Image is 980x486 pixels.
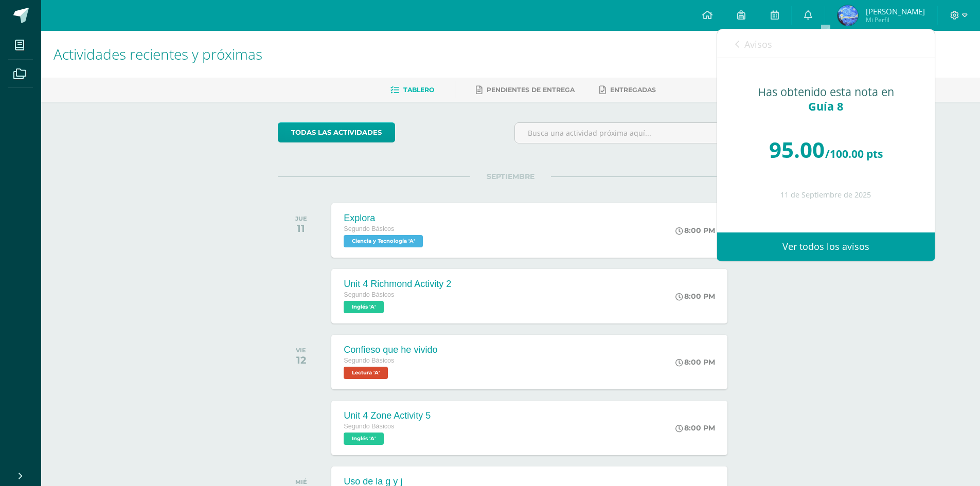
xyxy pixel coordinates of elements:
div: Has obtenido esta nota en [738,85,914,114]
div: VIE [296,347,306,354]
div: MIÉ [295,478,307,485]
span: Ciencia y Tecnología 'A' [344,235,423,247]
div: 8:00 PM [675,423,715,433]
div: 12 [296,354,306,366]
div: Explora [344,213,425,224]
span: Segundo Básicos [344,357,394,364]
span: Inglés 'A' [344,433,384,445]
span: Inglés 'A' [344,301,384,313]
span: Segundo Básicos [344,423,394,430]
div: Confieso que he vivido [344,345,437,355]
div: 8:00 PM [675,357,715,367]
img: 499db3e0ff4673b17387711684ae4e5c.png [838,5,858,26]
span: /100.00 pts [825,147,883,161]
a: Tablero [390,82,434,98]
div: 8:00 PM [675,226,715,235]
div: JUE [295,215,307,222]
span: 95.00 [769,135,825,164]
a: todas las Actividades [278,122,395,142]
span: [PERSON_NAME] [866,6,925,16]
div: 11 de Septiembre de 2025 [738,191,914,200]
span: Tablero [403,86,434,94]
span: Pendientes de entrega [487,86,575,94]
span: Mi Perfil [866,15,925,24]
span: SEPTIEMBRE [470,172,551,181]
span: Guía 8 [808,99,843,114]
div: Unit 4 Zone Activity 5 [344,410,431,421]
span: Segundo Básicos [344,291,394,298]
input: Busca una actividad próxima aquí... [515,123,743,143]
span: Actividades recientes y próximas [54,44,262,64]
div: Unit 4 Richmond Activity 2 [344,279,451,290]
a: Entregadas [599,82,656,98]
span: Avisos [744,38,772,50]
span: Lectura 'A' [344,367,388,379]
span: Entregadas [610,86,656,94]
a: Ver todos los avisos [717,232,935,261]
a: Pendientes de entrega [476,82,575,98]
div: 8:00 PM [675,292,715,301]
span: Segundo Básicos [344,225,394,232]
div: 11 [295,222,307,235]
